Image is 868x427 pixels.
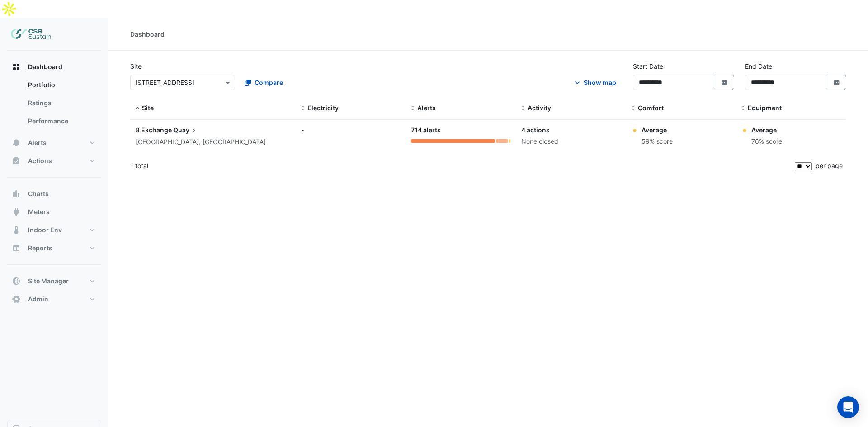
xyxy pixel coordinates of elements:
[7,152,101,170] button: Actions
[28,295,48,304] span: Admin
[28,189,49,198] span: Charts
[584,78,616,87] div: Show map
[7,272,101,290] button: Site Manager
[7,134,101,152] button: Alerts
[142,104,154,112] span: Site
[136,137,266,147] div: [GEOGRAPHIC_DATA], [GEOGRAPHIC_DATA]
[751,136,782,147] div: 76% score
[642,136,673,147] div: 59% score
[12,138,21,147] app-icon: Alerts
[130,29,165,39] div: Dashboard
[12,295,21,304] app-icon: Admin
[12,244,21,253] app-icon: Reports
[21,112,101,130] a: Performance
[130,61,142,71] label: Site
[837,396,859,418] div: Open Intercom Messenger
[239,75,289,90] button: Compare
[7,221,101,239] button: Indoor Env
[255,78,283,87] span: Compare
[11,25,52,43] img: Company Logo
[567,75,622,90] button: Show map
[21,76,101,94] a: Portfolio
[721,79,729,86] fa-icon: Select Date
[307,104,339,112] span: Electricity
[12,189,21,198] app-icon: Charts
[12,62,21,71] app-icon: Dashboard
[28,207,50,216] span: Meters
[745,61,772,71] label: End Date
[816,162,843,169] span: per page
[12,207,21,216] app-icon: Meters
[136,126,172,134] span: 8 Exchange
[521,136,621,147] div: None closed
[12,277,21,286] app-icon: Site Manager
[7,203,101,221] button: Meters
[7,76,101,134] div: Dashboard
[633,61,663,71] label: Start Date
[301,125,401,135] div: -
[833,79,841,86] fa-icon: Select Date
[130,155,793,177] div: 1 total
[28,225,62,235] span: Indoor Env
[638,104,664,112] span: Comfort
[7,239,101,257] button: Reports
[528,104,551,112] span: Activity
[12,225,21,235] app-icon: Indoor Env
[12,156,21,165] app-icon: Actions
[642,125,673,135] div: Average
[411,125,510,136] div: 714 alerts
[28,244,52,253] span: Reports
[751,125,782,135] div: Average
[28,156,52,165] span: Actions
[28,277,69,286] span: Site Manager
[173,125,198,135] span: Quay
[21,94,101,112] a: Ratings
[28,62,62,71] span: Dashboard
[417,104,436,112] span: Alerts
[7,290,101,308] button: Admin
[748,104,782,112] span: Equipment
[28,138,47,147] span: Alerts
[7,58,101,76] button: Dashboard
[521,126,550,134] a: 4 actions
[7,185,101,203] button: Charts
